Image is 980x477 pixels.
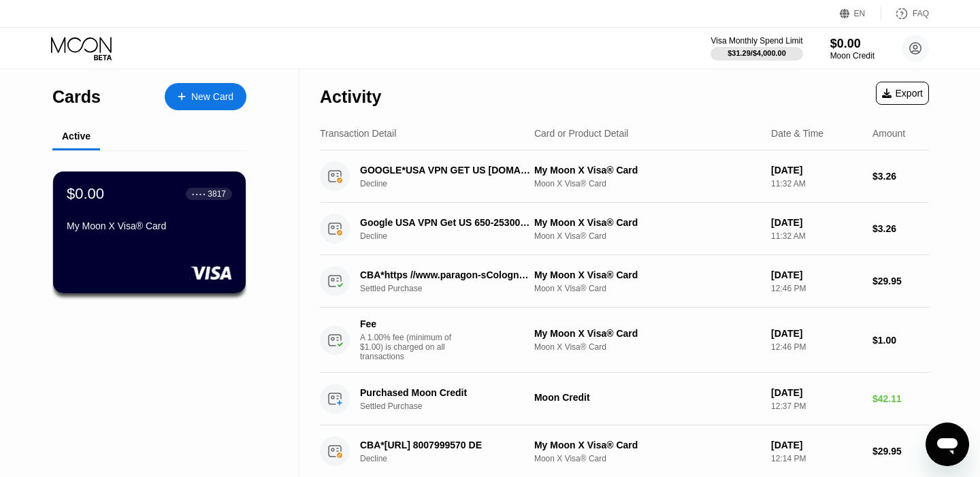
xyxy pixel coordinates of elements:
div: EN [840,7,881,20]
div: CBA*[URL] 8007999570 DE [360,440,530,450]
div: Export [882,88,923,99]
div: $0.00Moon Credit [830,37,875,61]
div: $29.95 [872,446,929,457]
div: FAQ [881,7,929,20]
div: [DATE] [771,217,862,228]
div: My Moon X Visa® Card [534,165,760,176]
div: [DATE] [771,269,862,280]
div: [DATE] [771,387,862,398]
div: CBA*https //www.paragon-sCologne DE [360,269,530,280]
div: Visa Monthly Spend Limit$31.29/$4,000.00 [710,36,802,61]
div: 11:32 AM [771,179,862,188]
div: Moon Credit [534,392,760,403]
div: [DATE] [771,328,862,339]
div: 12:46 PM [771,284,862,293]
div: $29.95 [872,276,929,286]
div: [DATE] [771,165,862,176]
div: Google USA VPN Get US 650-2530000 [GEOGRAPHIC_DATA]DeclineMy Moon X Visa® CardMoon X Visa® Card[D... [320,203,929,255]
div: My Moon X Visa® Card [534,217,760,228]
div: Cards [52,87,101,107]
div: Transaction Detail [320,128,396,139]
div: Settled Purchase [360,401,543,411]
div: 3817 [208,189,226,199]
div: Moon Credit [830,51,875,61]
div: $0.00 [67,185,104,203]
div: Card or Product Detail [534,128,629,139]
div: CBA*https //www.paragon-sCologne DESettled PurchaseMy Moon X Visa® CardMoon X Visa® Card[DATE]12:... [320,255,929,308]
div: 12:14 PM [771,454,862,463]
div: Google USA VPN Get US 650-2530000 [GEOGRAPHIC_DATA] [360,217,530,228]
div: [DATE] [771,440,862,450]
div: $31.29 / $4,000.00 [728,49,786,57]
div: 12:46 PM [771,342,862,352]
div: Purchased Moon CreditSettled PurchaseMoon Credit[DATE]12:37 PM$42.11 [320,373,929,425]
div: A 1.00% fee (minimum of $1.00) is charged on all transactions [360,333,462,361]
div: 11:32 AM [771,231,862,241]
div: Active [62,131,91,142]
div: Decline [360,179,543,188]
div: Export [876,82,929,105]
div: EN [854,9,866,18]
div: Decline [360,454,543,463]
div: GOOGLE*USA VPN GET US [DOMAIN_NAME][URL][GEOGRAPHIC_DATA]DeclineMy Moon X Visa® CardMoon X Visa® ... [320,150,929,203]
div: My Moon X Visa® Card [534,328,760,339]
div: $3.26 [872,171,929,182]
div: Moon X Visa® Card [534,179,760,188]
div: My Moon X Visa® Card [67,220,232,231]
div: Moon X Visa® Card [534,342,760,352]
div: Settled Purchase [360,284,543,293]
div: My Moon X Visa® Card [534,269,760,280]
div: Date & Time [771,128,823,139]
div: New Card [165,83,246,110]
iframe: Кнопка запуска окна обмена сообщениями [926,423,969,466]
div: New Card [191,91,233,103]
div: $0.00● ● ● ●3817My Moon X Visa® Card [53,171,246,293]
div: $1.00 [872,335,929,346]
div: Moon X Visa® Card [534,284,760,293]
div: Activity [320,87,381,107]
div: GOOGLE*USA VPN GET US [DOMAIN_NAME][URL][GEOGRAPHIC_DATA] [360,165,530,176]
div: My Moon X Visa® Card [534,440,760,450]
div: $0.00 [830,37,875,51]
div: Decline [360,231,543,241]
div: Visa Monthly Spend Limit [710,36,802,46]
div: Purchased Moon Credit [360,387,530,398]
div: $42.11 [872,393,929,404]
div: 12:37 PM [771,401,862,411]
div: $3.26 [872,223,929,234]
div: Moon X Visa® Card [534,231,760,241]
div: Moon X Visa® Card [534,454,760,463]
div: FeeA 1.00% fee (minimum of $1.00) is charged on all transactionsMy Moon X Visa® CardMoon X Visa® ... [320,308,929,373]
div: ● ● ● ● [192,192,206,196]
div: FAQ [913,9,929,18]
div: Amount [872,128,905,139]
div: Fee [360,318,455,329]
